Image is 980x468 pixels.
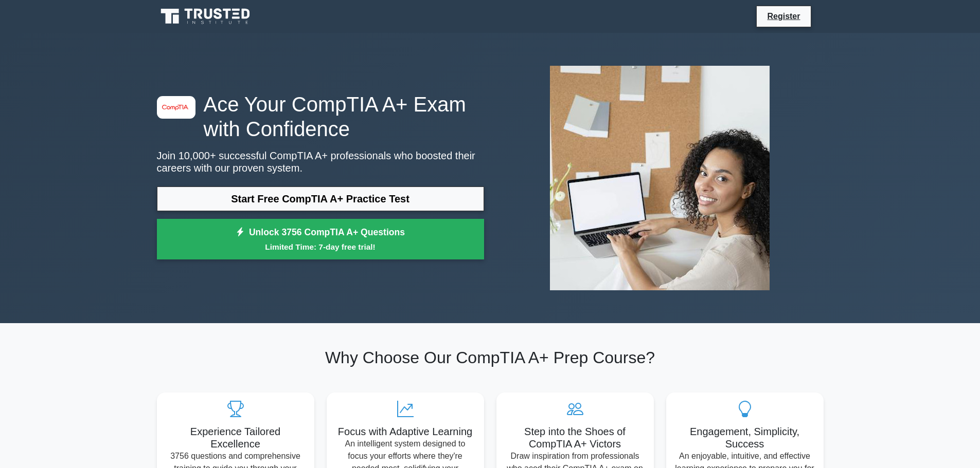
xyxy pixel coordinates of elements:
[505,425,646,450] h5: Step into the Shoes of CompTIA A+ Victors
[157,186,484,211] a: Start Free CompTIA A+ Practice Test
[170,241,471,253] small: Limited Time: 7-day free trial!
[165,425,306,450] h5: Experience Tailored Excellence
[761,10,806,23] a: Register
[157,219,484,260] a: Unlock 3756 CompTIA A+ QuestionsLimited Time: 7-day free trial!
[674,425,815,450] h5: Engagement, Simplicity, Success
[157,149,484,174] p: Join 10,000+ successful CompTIA A+ professionals who boosted their careers with our proven system.
[157,92,484,141] h1: Ace Your CompTIA A+ Exam with Confidence
[157,348,824,367] h2: Why Choose Our CompTIA A+ Prep Course?
[335,425,476,438] h5: Focus with Adaptive Learning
